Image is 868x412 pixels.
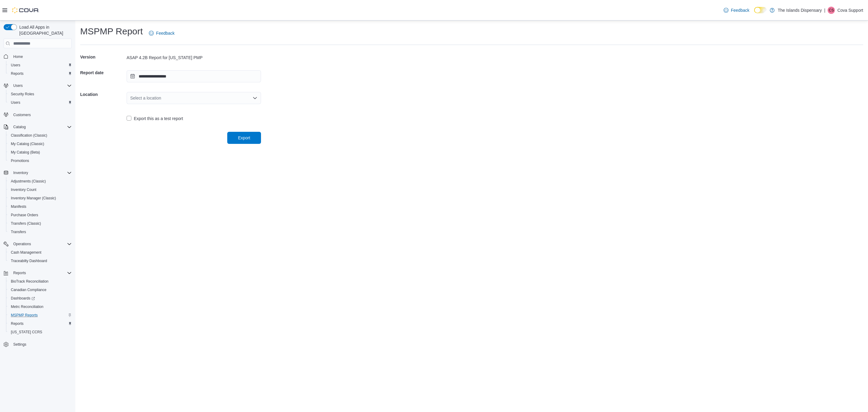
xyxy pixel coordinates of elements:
[8,286,72,293] span: Canadian Compliance
[8,203,72,210] span: Manifests
[11,150,40,155] span: My Catalog (Beta)
[11,187,36,192] span: Inventory Count
[11,313,38,318] span: MSPMP Reports
[6,148,74,157] button: My Catalog (Beta)
[8,286,49,293] a: Canadian Compliance
[6,140,74,148] button: My Catalog (Classic)
[238,135,250,141] span: Export
[11,269,28,277] button: Reports
[6,328,74,336] button: [US_STATE] CCRS
[11,258,47,263] span: Traceabilty Dashboard
[8,328,45,336] a: [US_STATE] CCRS
[8,203,29,210] a: Manifests
[8,90,72,98] span: Security Roles
[80,25,143,37] h1: MSPMP Report
[8,320,26,327] a: Reports
[8,211,41,219] a: Purchase Orders
[1,340,74,349] button: Settings
[11,82,72,89] span: Users
[11,269,72,277] span: Reports
[11,240,33,248] button: Operations
[6,61,74,69] button: Users
[837,7,863,14] p: Cova Support
[11,204,26,209] span: Manifests
[6,294,74,303] a: Dashboards
[6,228,74,236] button: Transfers
[80,51,125,63] h5: Version
[11,123,72,131] span: Catalog
[8,178,48,185] a: Adjustments (Classic)
[8,249,72,256] span: Cash Management
[8,178,72,185] span: Adjustments (Classic)
[11,250,41,255] span: Cash Management
[11,123,28,131] button: Catalog
[721,4,752,16] a: Feedback
[13,271,26,275] span: Reports
[1,81,74,90] button: Users
[8,149,72,156] span: My Catalog (Beta)
[6,157,74,165] button: Promotions
[8,228,28,236] a: Transfers
[8,228,72,236] span: Transfers
[12,7,39,13] img: Cova
[6,69,74,78] button: Reports
[1,52,74,61] button: Home
[8,99,23,106] a: Users
[6,202,74,211] button: Manifests
[8,312,40,319] a: MSPMP Reports
[6,319,74,328] button: Reports
[11,111,33,119] a: Customers
[8,320,72,327] span: Reports
[8,70,26,77] a: Reports
[13,54,23,59] span: Home
[6,131,74,140] button: Classification (Classic)
[11,158,29,163] span: Promotions
[8,295,72,302] span: Dashboards
[11,71,24,76] span: Reports
[80,88,125,100] h5: Location
[11,240,72,248] span: Operations
[13,242,31,246] span: Operations
[8,99,72,106] span: Users
[11,341,72,348] span: Settings
[8,70,72,77] span: Reports
[13,83,23,88] span: Users
[8,295,37,302] a: Dashboards
[8,62,72,69] span: Users
[13,125,26,129] span: Catalog
[6,257,74,265] button: Traceabilty Dashboard
[6,98,74,107] button: Users
[1,240,74,248] button: Operations
[8,62,23,69] a: Users
[8,195,58,202] a: Inventory Manager (Classic)
[17,24,72,36] span: Load All Apps in [GEOGRAPHIC_DATA]
[11,169,72,176] span: Inventory
[6,286,74,294] button: Canadian Compliance
[11,230,26,234] span: Transfers
[8,157,32,164] a: Promotions
[8,140,72,147] span: My Catalog (Classic)
[6,90,74,98] button: Security Roles
[80,67,125,79] h5: Report date
[13,113,31,117] span: Customers
[11,296,35,301] span: Dashboards
[8,157,72,164] span: Promotions
[8,220,72,227] span: Transfers (Classic)
[11,279,49,284] span: BioTrack Reconciliation
[6,219,74,228] button: Transfers (Classic)
[6,185,74,194] button: Inventory Count
[1,110,74,119] button: Customers
[8,303,72,310] span: Metrc Reconciliation
[8,186,39,193] a: Inventory Count
[13,170,28,175] span: Inventory
[8,278,72,285] span: BioTrack Reconciliation
[227,132,261,144] button: Export
[127,55,261,61] div: ASAP 4.2B Report for [US_STATE] PMP
[8,328,72,336] span: Washington CCRS
[6,303,74,311] button: Metrc Reconciliation
[8,220,43,227] a: Transfers (Classic)
[11,304,43,309] span: Metrc Reconciliation
[11,141,44,146] span: My Catalog (Classic)
[11,341,29,348] a: Settings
